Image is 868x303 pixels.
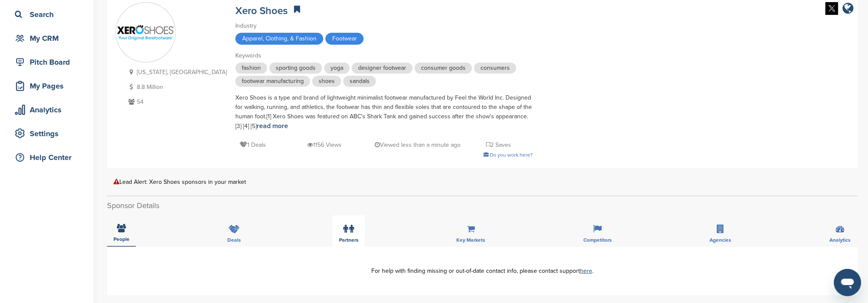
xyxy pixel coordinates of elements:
[343,76,376,87] span: sandals
[120,268,845,274] div: For help with finding missing or out-of-date contact info, please contact support .
[474,63,516,74] span: consumers
[324,63,350,74] span: yoga
[126,82,227,92] p: 8.8 Million
[13,126,85,141] div: Settings
[126,97,227,107] p: 54
[8,52,85,72] a: Pitch Board
[486,140,511,150] p: 2 Saves
[235,76,310,87] span: footwear manufacturing
[710,237,732,243] span: Agencies
[829,237,851,243] span: Analytics
[235,5,288,17] a: Xero Shoes
[107,200,858,212] h2: Sponsor Details
[235,93,533,131] div: Xero Shoes is a type and brand of lightweight minimalist footwear manufactured by Feel the World ...
[312,76,341,87] span: shoes
[483,152,533,158] a: Do you work here?
[240,140,266,150] p: 1 Deals
[843,2,854,16] a: company link
[13,102,85,117] div: Analytics
[375,140,461,150] p: Viewed less than a minute ago
[307,140,342,150] p: 1156 Views
[325,33,364,45] span: Footwear
[13,31,85,46] div: My CRM
[13,54,85,70] div: Pitch Board
[339,237,359,243] span: Partners
[583,237,612,243] span: Competitors
[113,237,130,242] span: People
[826,2,838,15] img: Twitter white
[235,63,267,74] span: fashion
[8,124,85,143] a: Settings
[13,7,85,22] div: Search
[490,152,533,158] span: Do you work here?
[13,78,85,94] div: My Pages
[116,24,175,41] img: Sponsorpitch & Xero Shoes
[113,179,851,185] div: Lead Alert: Xero Shoes sponsors in your market
[834,269,861,296] iframe: Button to launch messaging window
[13,150,85,165] div: Help Center
[8,100,85,120] a: Analytics
[457,237,486,243] span: Key Markets
[235,21,533,31] div: Industry
[257,122,288,130] a: read more
[235,51,533,60] div: Keywords
[8,148,85,167] a: Help Center
[352,63,413,74] span: designer footwear
[580,267,592,274] a: here
[415,63,472,74] span: consumer goods
[126,67,227,77] p: [US_STATE], [GEOGRAPHIC_DATA]
[228,237,241,243] span: Deals
[8,29,85,48] a: My CRM
[235,33,323,45] span: Apparel, Clothing, & Fashion
[269,63,322,74] span: sporting goods
[8,5,85,24] a: Search
[8,76,85,96] a: My Pages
